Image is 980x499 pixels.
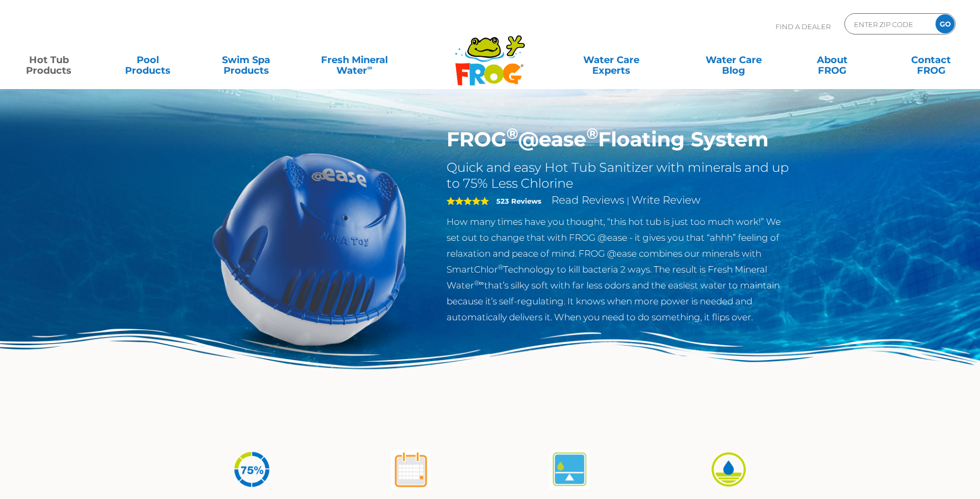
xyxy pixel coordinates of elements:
span: | [627,196,629,206]
sup: ® [498,263,503,271]
sup: ® [506,124,518,143]
a: Water CareExperts [549,49,673,71]
h1: FROG @ease Floating System [447,127,792,152]
a: Hot TubProducts [11,49,87,71]
a: Water CareBlog [696,49,772,71]
img: atease-icon-shock-once [391,450,431,489]
p: Find A Dealer [776,13,831,40]
a: Fresh MineralWater∞ [307,49,403,71]
img: atease-icon-self-regulates [550,450,590,489]
span: 5 [447,197,489,205]
img: icon-atease-75percent-less [232,450,272,489]
img: Frog Products Logo [449,21,531,86]
strong: 523 Reviews [496,197,541,205]
a: ContactFROG [893,49,969,71]
a: AboutFROG [794,49,871,71]
a: Write Review [631,194,700,206]
a: Read Reviews [551,194,625,206]
img: icon-atease-easy-on [709,450,749,489]
a: PoolProducts [109,49,186,71]
h2: Quick and easy Hot Tub Sanitizer with minerals and up to 75% Less Chlorine [447,160,792,191]
input: GO [936,14,955,33]
sup: ®∞ [474,279,484,287]
sup: ® [586,124,598,143]
a: Swim SpaProducts [208,49,284,71]
p: How many times have you thought, “this hot tub is just too much work!” We set out to change that ... [447,214,792,325]
sup: ∞ [367,63,372,72]
img: hot-tub-product-atease-system.png [188,127,431,370]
